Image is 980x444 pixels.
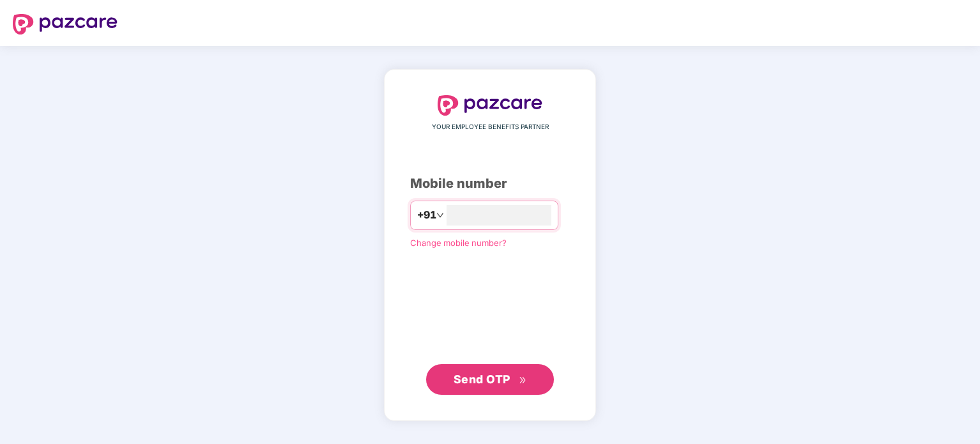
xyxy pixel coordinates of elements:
[410,238,507,248] a: Change mobile number?
[436,211,444,219] span: down
[426,364,554,395] button: Send OTPdouble-right
[410,174,570,194] div: Mobile number
[438,95,542,116] img: logo
[13,14,118,34] img: logo
[417,207,436,223] span: +91
[519,376,527,385] span: double-right
[432,122,549,132] span: YOUR EMPLOYEE BENEFITS PARTNER
[454,372,510,386] span: Send OTP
